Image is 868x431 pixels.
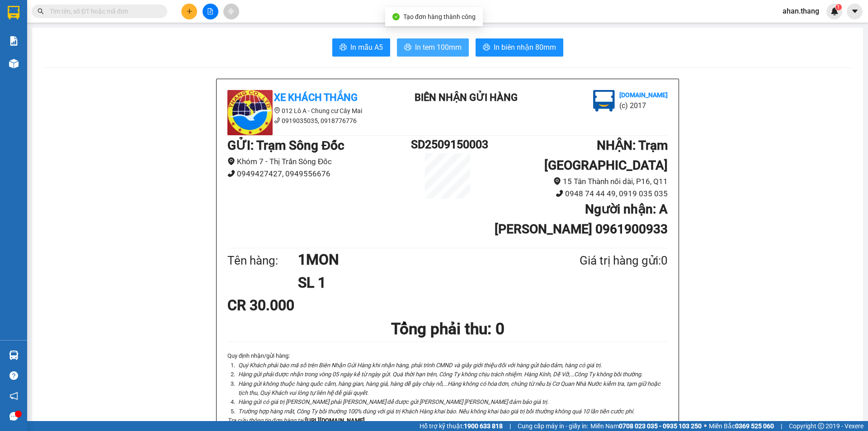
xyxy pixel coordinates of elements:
[9,371,18,380] span: question-circle
[227,351,668,425] div: Quy định nhận/gửi hàng :
[593,90,615,112] img: logo.jpg
[8,6,19,19] img: logo-vxr
[203,4,218,19] button: file-add
[207,8,213,14] span: file-add
[332,38,390,57] button: printerIn mẫu A5
[274,107,280,114] span: environment
[227,116,390,126] li: 0919035035, 0918776776
[227,106,390,116] li: 012 Lô A - Chung cư Cây Mai
[415,42,462,53] span: In tem 100mm
[518,421,588,431] span: Cung cấp máy in - giấy in:
[227,157,235,165] span: environment
[59,40,151,53] div: 0913634479
[59,29,151,40] div: CHI NGA
[227,90,273,135] img: logo.jpg
[619,91,668,99] b: [DOMAIN_NAME]
[298,271,536,294] h1: SL 1
[544,138,668,173] b: NHẬN : Trạm [GEOGRAPHIC_DATA]
[704,424,707,428] span: ⚪️
[59,9,80,18] span: Nhận:
[305,417,365,424] strong: [URL][DOMAIN_NAME]
[9,350,19,360] img: warehouse-icon
[847,4,863,19] button: caret-down
[9,36,19,46] img: solution-icon
[8,8,52,29] div: Trạm Sông Đốc
[227,156,411,168] li: Khóm 7 - Thị Trấn Sông Đốc
[340,43,347,52] span: printer
[619,422,702,430] strong: 0708 023 035 - 0935 103 250
[509,421,511,431] span: |
[227,138,344,153] b: GỬI : Trạm Sông Đốc
[227,170,235,177] span: phone
[494,42,556,53] span: In biên nhận 80mm
[483,43,490,52] span: printer
[835,4,842,10] sup: 1
[590,421,702,431] span: Miền Nam
[38,8,44,14] span: search
[238,380,660,396] i: Hàng gửi không thuộc hàng quốc cấm, hàng gian, hàng giả, hàng dễ gây cháy nổ,...Hàng không có hóa...
[818,423,824,429] span: copyright
[397,38,469,57] button: printerIn tem 100mm
[464,422,503,430] strong: 1900 633 818
[238,408,634,415] i: Trường hợp hàng mất, Công Ty bồi thường 100% đúng với giá trị Khách Hàng khai báo. Nếu không khai...
[228,8,234,14] span: aim
[223,4,239,19] button: aim
[7,58,54,69] div: 70.000
[735,422,774,430] strong: 0369 525 060
[238,371,642,378] i: Hàng gửi phải được nhận trong vòng 05 ngày kể từ ngày gửi. Quá thời hạn trên, Công Ty không chịu ...
[9,412,18,421] span: message
[9,392,18,400] span: notification
[181,4,197,19] button: plus
[7,59,21,69] span: CR :
[227,317,668,341] h1: Tổng phải thu: 0
[59,8,151,29] div: Trạm [GEOGRAPHIC_DATA]
[8,9,22,18] span: Gửi:
[495,202,668,237] b: Người nhận : A [PERSON_NAME] 0961900933
[484,188,668,200] li: 0948 74 44 49, 0919 035 035
[227,251,298,270] div: Tên hàng:
[404,43,411,52] span: printer
[392,13,400,20] span: check-circle
[775,5,826,17] span: ahan.thang
[536,251,668,270] div: Giá trị hàng gửi: 0
[781,421,782,431] span: |
[709,421,774,431] span: Miền Bắc
[420,421,503,431] span: Hỗ trợ kỹ thuật:
[238,362,602,369] i: Quý Khách phải báo mã số trên Biên Nhận Gửi Hàng khi nhận hàng, phải trình CMND và giấy giới thiệ...
[556,189,563,197] span: phone
[238,398,548,405] i: Hàng gửi có giá trị [PERSON_NAME] phải [PERSON_NAME] để được gửi [PERSON_NAME] [PERSON_NAME] đảm ...
[227,417,305,424] i: Tra cứu thông tin đơn hàng tại:
[411,136,484,153] h1: SD2509150003
[484,175,668,188] li: 15 Tân Thành nối dài, P16, Q11
[227,294,373,317] div: CR 30.000
[851,7,859,15] span: caret-down
[403,13,476,20] span: Tạo đơn hàng thành công
[274,117,280,123] span: phone
[830,7,839,15] img: icon-new-feature
[274,92,358,103] b: Xe Khách THẮNG
[553,177,561,185] span: environment
[50,6,156,16] input: Tìm tên, số ĐT hoặc mã đơn
[350,42,383,53] span: In mẫu A5
[415,92,518,103] b: BIÊN NHẬN GỬI HÀNG
[227,168,411,180] li: 0949427427, 0949556676
[186,8,193,14] span: plus
[9,59,19,68] img: warehouse-icon
[837,4,840,10] span: 1
[298,248,536,271] h1: 1MON
[619,100,668,111] li: (c) 2017
[476,38,563,57] button: printerIn biên nhận 80mm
